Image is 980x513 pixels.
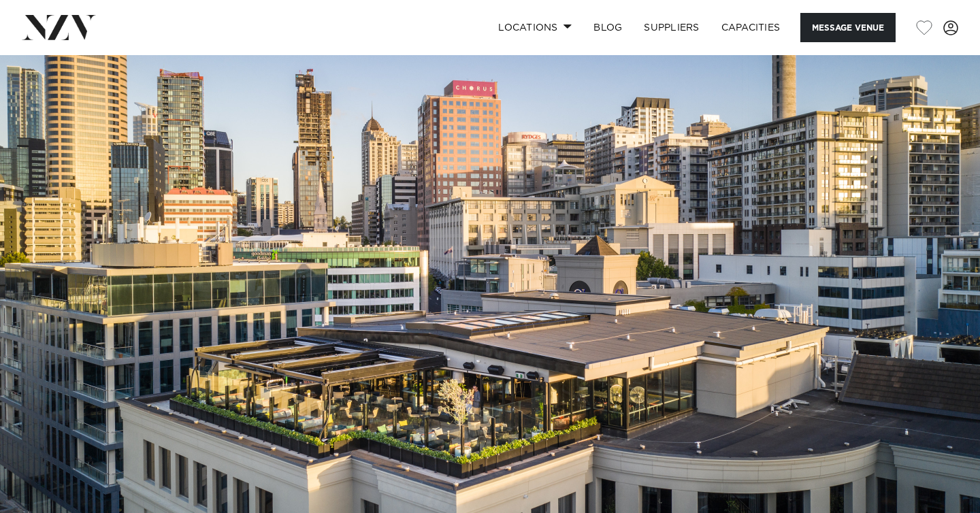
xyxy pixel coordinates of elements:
a: Locations [487,13,583,42]
button: Message Venue [800,13,896,42]
a: BLOG [583,13,633,42]
a: SUPPLIERS [633,13,710,42]
img: nzv-logo.png [22,15,96,39]
a: Capacities [710,13,791,42]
